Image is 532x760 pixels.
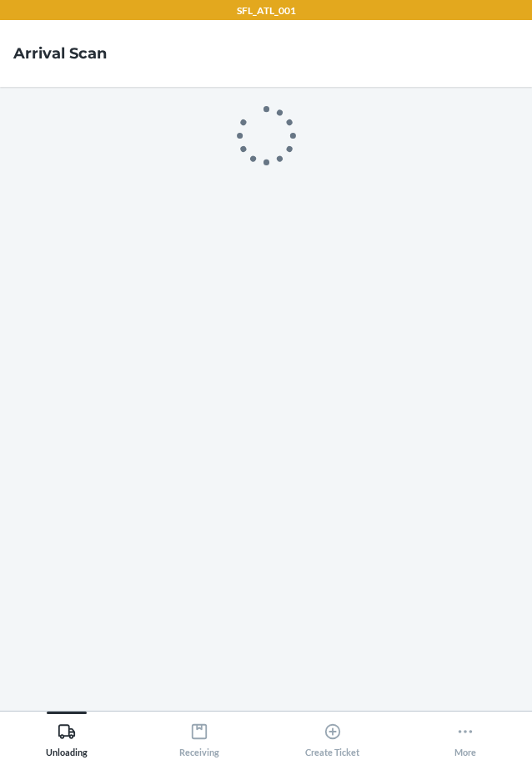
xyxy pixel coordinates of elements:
div: Unloading [46,716,88,757]
div: Receiving [179,716,219,757]
button: Create Ticket [266,712,399,757]
div: Create Ticket [305,716,359,757]
h4: Arrival Scan [13,43,107,64]
div: More [454,716,476,757]
p: SFL_ATL_001 [237,3,296,18]
button: Receiving [133,712,267,757]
